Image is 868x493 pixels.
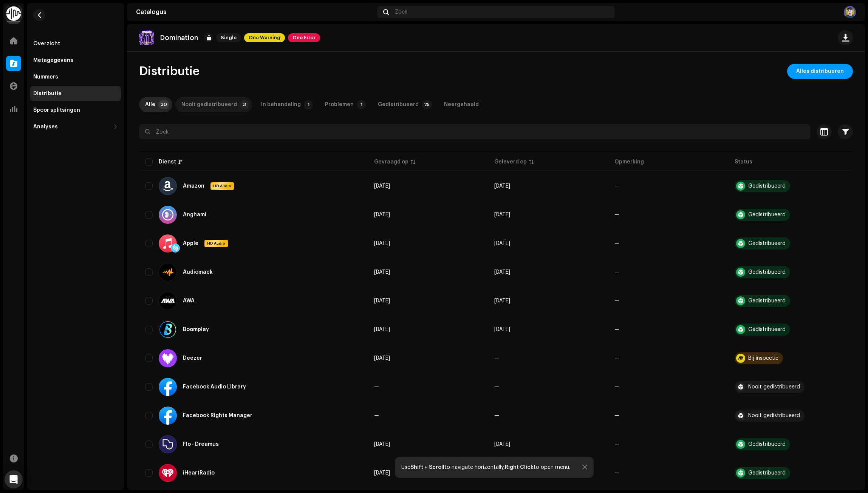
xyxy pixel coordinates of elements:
re-m-nav-item: Overzicht [30,36,121,51]
strong: Shift + Scroll [410,465,444,470]
re-a-table-badge: — [614,413,619,418]
button: Alles distribueren [787,64,853,79]
div: AWA [183,298,195,304]
re-a-table-badge: — [614,442,619,447]
re-a-table-badge: — [614,356,619,361]
re-m-nav-item: Nummers [30,69,121,85]
div: Gedistribueerd [748,270,786,275]
img: 0f74c21f-6d1c-4dbc-9196-dbddad53419e [6,6,21,21]
span: 7 okt. 2025 [494,298,510,304]
strong: Right Click [505,465,534,470]
div: Gedistribueerd [748,442,786,447]
div: Amazon [183,183,204,189]
div: Apple [183,241,198,246]
span: Single [216,33,241,42]
div: Gevraagd op [374,158,408,166]
p-badge: 3 [240,100,249,109]
div: Alle [145,97,155,112]
div: Gedistribueerd [748,241,786,246]
div: iHeartRadio [183,470,215,476]
div: Gedistribueerd [748,327,786,332]
span: 6 okt. 2025 [374,470,390,476]
div: Gedistribueerd [378,97,419,112]
p-badge: 30 [158,100,169,109]
re-a-table-badge: — [614,183,619,189]
span: 6 okt. 2025 [374,241,390,246]
div: Boomplay [183,327,209,332]
div: Gedistribueerd [748,183,786,189]
div: Problemen [325,97,354,112]
span: 7 okt. 2025 [494,241,510,246]
span: 7 okt. 2025 [494,212,510,217]
re-a-table-badge: — [614,270,619,275]
span: — [374,384,379,390]
re-a-table-badge: — [614,241,619,246]
div: Nooit gedistribueerd [748,413,800,418]
span: 7 okt. 2025 [494,327,510,332]
input: Zoek [139,124,811,139]
re-m-nav-dropdown: Analyses [30,119,121,134]
div: Nooit gedistribueerd [181,97,237,112]
div: Neergehaald [444,97,479,112]
span: Zoek [395,9,407,15]
re-a-table-badge: — [614,212,619,217]
div: Deezer [183,356,202,361]
span: — [494,356,499,361]
div: Dienst [159,158,176,166]
div: Facebook Audio Library [183,384,246,390]
div: Analyses [33,124,58,130]
span: HD Audio [205,241,227,246]
span: 6 okt. 2025 [374,298,390,304]
div: In behandeling [261,97,301,112]
div: Facebook Rights Manager [183,413,252,418]
span: 7 okt. 2025 [494,183,510,189]
img: f2555182-a0c4-45de-8436-1f24aec6d308 [844,6,856,18]
div: Use to navigate horizontally, to open menu. [401,464,570,470]
re-m-nav-item: Metagegevens [30,53,121,68]
p-badge: 1 [304,100,313,109]
span: 6 okt. 2025 [374,442,390,447]
div: Gedistribueerd [748,212,786,217]
div: Flo - Dreamus [183,442,219,447]
p-badge: 25 [422,100,432,109]
div: Nummers [33,74,58,80]
re-m-nav-item: Distributie [30,86,121,101]
span: One Error [288,33,320,42]
span: — [494,413,499,418]
div: Metagegevens [33,57,73,63]
p-badge: 1 [357,100,366,109]
re-a-table-badge: — [614,470,619,476]
re-a-table-badge: — [614,327,619,332]
span: One Warning [244,33,285,42]
re-a-table-badge: — [614,384,619,390]
span: — [374,413,379,418]
div: Catalogus [136,9,374,15]
span: — [494,384,499,390]
re-m-nav-item: Spoor splitsingen [30,103,121,118]
span: 7 okt. 2025 [374,356,390,361]
div: Spoor splitsingen [33,107,80,113]
div: Nooit gedistribueerd [748,384,800,390]
img: 295c2a63-bc0f-46d2-8a56-e10179cb35ca [139,30,154,45]
span: 7 okt. 2025 [494,270,510,275]
div: Bij inspectie [748,356,778,361]
div: Overzicht [33,41,60,47]
div: Distributie [33,91,62,97]
div: Open Intercom Messenger [5,470,23,488]
span: HD Audio [211,183,233,189]
div: Gedistribueerd [748,298,786,304]
span: 7 okt. 2025 [494,442,510,447]
div: Anghami [183,212,206,217]
div: Geleverd op [494,158,527,166]
span: 6 okt. 2025 [374,212,390,217]
span: 6 okt. 2025 [374,327,390,332]
span: Distributie [139,64,200,79]
span: 6 okt. 2025 [374,183,390,189]
re-a-table-badge: — [614,298,619,304]
span: 6 okt. 2025 [374,270,390,275]
span: Alles distribueren [796,64,844,79]
div: Gedistribueerd [748,470,786,476]
p: Domination [160,34,198,42]
div: Audiomack [183,270,213,275]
